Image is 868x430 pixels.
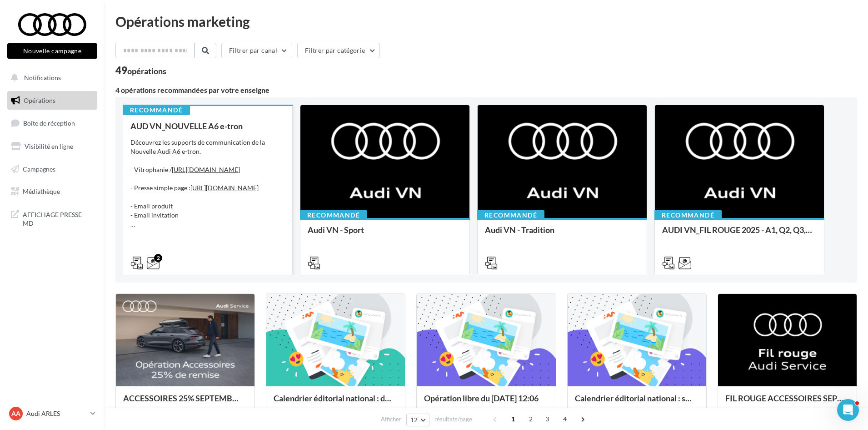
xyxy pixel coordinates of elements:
div: ACCESSOIRES 25% SEPTEMBRE - AUDI SERVICE [123,394,247,412]
a: Opérations [5,91,99,110]
div: 2 [154,254,162,262]
span: Visibilité en ligne [25,142,73,150]
span: AFFICHAGE PRESSE MD [23,208,94,228]
button: Nouvelle campagne [7,43,97,59]
div: opérations [127,67,166,75]
p: Audi ARLES [26,409,87,418]
div: AUDI VN_FIL ROUGE 2025 - A1, Q2, Q3, Q5 et Q4 e-tron [662,225,817,243]
button: Notifications [5,68,95,87]
a: Campagnes [5,160,99,179]
span: résultats/page [434,415,472,424]
a: Visibilité en ligne [5,137,99,156]
div: Recommandé [654,210,722,220]
span: 2 [524,412,538,426]
iframe: Intercom live chat [837,399,859,421]
span: Boîte de réception [23,119,75,127]
div: Découvrez les supports de communication de la Nouvelle Audi A6 e-tron. - Vitrophanie / - Presse s... [130,138,285,229]
button: Filtrer par canal [221,43,292,58]
span: 3 [540,412,554,426]
div: Opération libre du [DATE] 12:06 [424,394,548,412]
button: Filtrer par catégorie [297,43,380,58]
div: Recommandé [123,105,190,115]
div: Audi VN - Sport [308,225,462,243]
div: FIL ROUGE ACCESSOIRES SEPTEMBRE - AUDI SERVICE [725,394,849,412]
div: Recommandé [477,210,544,220]
div: Calendrier éditorial national : du 02.09 au 03.09 [274,394,398,412]
div: Audi VN - Tradition [485,225,639,243]
span: 1 [506,412,520,426]
span: Notifications [24,74,61,81]
button: 12 [406,414,429,426]
a: AA Audi ARLES [7,405,97,422]
div: 4 opérations recommandées par votre enseigne [115,86,857,94]
div: Calendrier éditorial national : semaine du 25.08 au 31.08 [575,394,699,412]
span: 4 [558,412,572,426]
span: Afficher [381,415,401,424]
a: Médiathèque [5,182,99,201]
div: 49 [115,66,166,76]
div: AUD VN_NOUVELLE A6 e-tron [130,121,285,131]
span: Campagnes [23,165,55,172]
a: AFFICHAGE PRESSE MD [5,205,99,232]
a: [URL][DOMAIN_NAME] [172,166,240,173]
span: Opérations [24,96,55,104]
span: AA [11,409,20,418]
span: 12 [410,416,418,424]
a: [URL][DOMAIN_NAME] [190,184,259,192]
span: Médiathèque [23,187,60,195]
a: Boîte de réception [5,113,99,133]
div: Opérations marketing [115,15,857,28]
div: Recommandé [300,210,367,220]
